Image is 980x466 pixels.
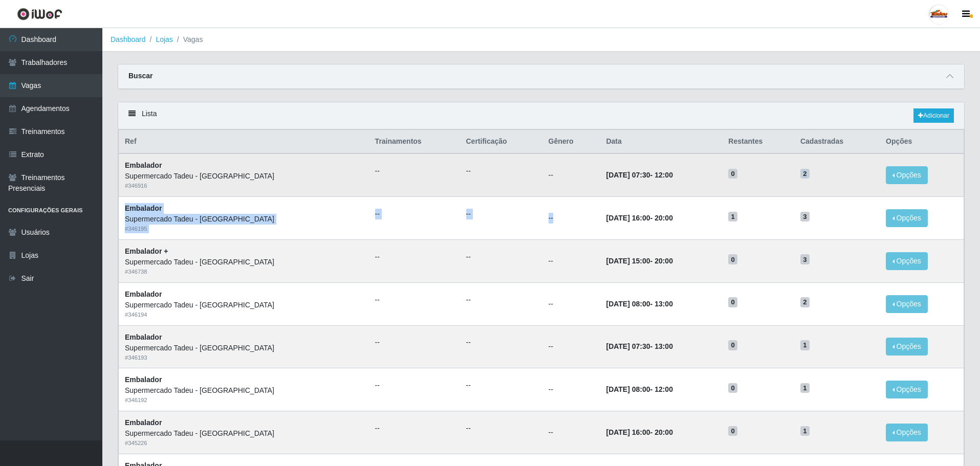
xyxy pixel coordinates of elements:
[542,153,600,196] td: --
[728,340,737,350] span: 0
[728,297,737,307] span: 0
[375,209,454,219] ul: --
[606,428,650,436] time: [DATE] 16:00
[800,297,810,307] span: 2
[125,385,363,396] div: Supermercado Tadeu - [GEOGRAPHIC_DATA]
[466,295,536,305] ul: --
[886,209,928,227] button: Opções
[466,166,536,176] ul: --
[722,130,794,154] th: Restantes
[542,282,600,325] td: --
[800,169,810,179] span: 2
[728,212,737,222] span: 1
[886,381,928,398] button: Opções
[118,102,964,129] div: Lista
[375,423,454,434] ul: --
[728,426,737,436] span: 0
[128,72,153,80] strong: Buscar
[125,161,162,169] strong: Embalador
[125,428,363,439] div: Supermercado Tadeu - [GEOGRAPHIC_DATA]
[125,343,363,353] div: Supermercado Tadeu - [GEOGRAPHIC_DATA]
[655,428,673,436] time: 20:00
[600,130,722,154] th: Data
[800,383,810,393] span: 1
[800,340,810,350] span: 1
[156,35,172,43] a: Lojas
[606,214,650,222] time: [DATE] 16:00
[466,337,536,348] ul: --
[655,214,673,222] time: 20:00
[125,375,162,384] strong: Embalador
[886,295,928,313] button: Opções
[606,385,650,393] time: [DATE] 08:00
[606,342,672,350] strong: -
[886,252,928,270] button: Opções
[466,209,536,219] ul: --
[728,383,737,393] span: 0
[375,337,454,348] ul: --
[102,28,980,52] nav: breadcrumb
[466,252,536,262] ul: --
[606,171,650,179] time: [DATE] 07:30
[606,300,650,308] time: [DATE] 08:00
[466,423,536,434] ul: --
[606,257,672,265] strong: -
[125,290,162,298] strong: Embalador
[800,212,810,222] span: 3
[606,171,672,179] strong: -
[125,268,363,276] div: # 346738
[173,34,203,45] li: Vagas
[886,424,928,441] button: Opções
[125,204,162,212] strong: Embalador
[375,166,454,176] ul: --
[125,333,162,341] strong: Embalador
[119,130,369,154] th: Ref
[111,35,146,43] a: Dashboard
[125,182,363,190] div: # 346916
[800,426,810,436] span: 1
[606,428,672,436] strong: -
[125,257,363,268] div: Supermercado Tadeu - [GEOGRAPHIC_DATA]
[728,254,737,264] span: 0
[886,338,928,356] button: Opções
[606,342,650,350] time: [DATE] 07:30
[542,411,600,454] td: --
[606,300,672,308] strong: -
[375,252,454,262] ul: --
[655,171,673,179] time: 12:00
[655,300,673,308] time: 13:00
[542,368,600,411] td: --
[125,247,168,255] strong: Embalador +
[655,257,673,265] time: 20:00
[606,385,672,393] strong: -
[375,380,454,391] ul: --
[125,439,363,448] div: # 345226
[375,295,454,305] ul: --
[913,108,954,123] a: Adicionar
[800,254,810,264] span: 3
[125,171,363,182] div: Supermercado Tadeu - [GEOGRAPHIC_DATA]
[466,380,536,391] ul: --
[125,353,363,362] div: # 346193
[125,300,363,310] div: Supermercado Tadeu - [GEOGRAPHIC_DATA]
[880,130,964,154] th: Opções
[542,239,600,282] td: --
[369,130,460,154] th: Trainamentos
[606,257,650,265] time: [DATE] 15:00
[542,325,600,368] td: --
[655,342,673,350] time: 13:00
[542,130,600,154] th: Gênero
[606,214,672,222] strong: -
[125,396,363,405] div: # 346192
[17,8,62,20] img: CoreUI Logo
[655,385,673,393] time: 12:00
[125,310,363,319] div: # 346194
[125,418,162,427] strong: Embalador
[794,130,880,154] th: Cadastradas
[886,166,928,184] button: Opções
[542,197,600,240] td: --
[460,130,542,154] th: Certificação
[125,225,363,233] div: # 346195
[125,214,363,225] div: Supermercado Tadeu - [GEOGRAPHIC_DATA]
[728,169,737,179] span: 0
